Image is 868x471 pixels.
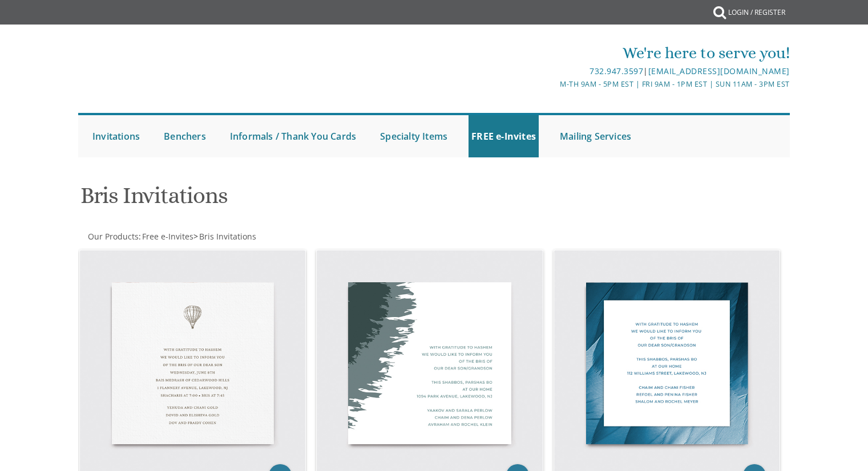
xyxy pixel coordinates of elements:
a: Bris Invitations [198,231,256,242]
a: Informals / Thank You Cards [227,115,359,157]
a: [EMAIL_ADDRESS][DOMAIN_NAME] [648,66,790,76]
div: M-Th 9am - 5pm EST | Fri 9am - 1pm EST | Sun 11am - 3pm EST [316,78,790,90]
div: : [78,231,434,242]
span: Bris Invitations [199,231,256,242]
a: Benchers [161,115,209,157]
span: Free e-Invites [142,231,193,242]
div: | [316,64,790,78]
a: Invitations [90,115,143,157]
a: Specialty Items [377,115,450,157]
a: Mailing Services [557,115,634,157]
span: > [193,231,256,242]
a: 732.947.3597 [590,66,643,76]
a: Free e-Invites [141,231,193,242]
div: We're here to serve you! [316,42,790,64]
a: FREE e-Invites [469,115,539,157]
a: Our Products [87,231,139,242]
h1: Bris Invitations [80,183,546,217]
